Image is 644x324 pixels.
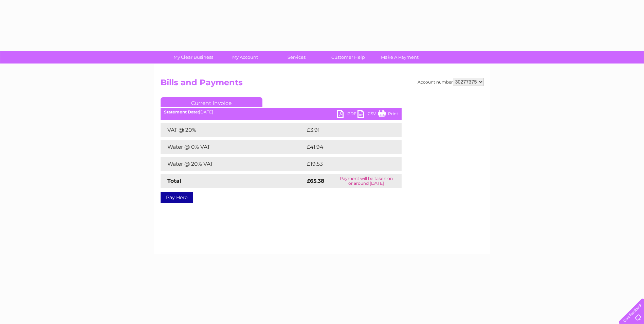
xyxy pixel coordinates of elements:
[161,157,305,171] td: Water @ 20% VAT
[372,51,428,64] a: Make A Payment
[305,157,387,171] td: £19.53
[164,109,199,114] b: Statement Date:
[320,51,376,64] a: Customer Help
[337,110,357,120] a: PDF
[161,140,305,154] td: Water @ 0% VAT
[307,178,324,184] strong: £65.38
[167,178,181,184] strong: Total
[161,78,484,91] h2: Bills and Payments
[161,123,305,137] td: VAT @ 20%
[331,174,402,188] td: Payment will be taken on or around [DATE]
[418,78,484,86] div: Account number
[161,192,193,203] a: Pay Here
[357,110,378,120] a: CSV
[161,110,402,114] div: [DATE]
[378,110,398,120] a: Print
[161,97,262,107] a: Current Invoice
[305,123,385,137] td: £3.91
[305,140,387,154] td: £41.94
[269,51,325,64] a: Services
[217,51,273,64] a: My Account
[165,51,221,64] a: My Clear Business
